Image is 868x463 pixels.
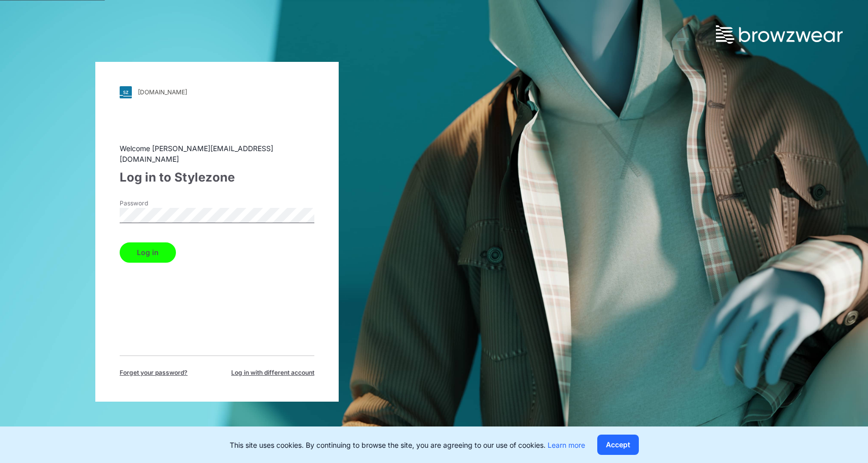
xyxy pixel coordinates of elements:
[230,440,585,450] p: This site uses cookies. By continuing to browse the site, you are agreeing to our use of cookies.
[716,25,843,44] img: browzwear-logo.73288ffb.svg
[120,368,188,377] span: Forget your password?
[548,441,585,449] a: Learn more
[597,435,639,455] button: Accept
[120,199,191,208] label: Password
[120,168,314,187] div: Log in to Stylezone
[120,86,132,98] img: svg+xml;base64,PHN2ZyB3aWR0aD0iMjgiIGhlaWdodD0iMjgiIHZpZXdCb3g9IjAgMCAyOCAyOCIgZmlsbD0ibm9uZSIgeG...
[138,88,187,96] div: [DOMAIN_NAME]
[120,242,176,263] button: Log in
[120,86,314,98] a: [DOMAIN_NAME]
[120,143,314,164] div: Welcome [PERSON_NAME][EMAIL_ADDRESS][DOMAIN_NAME]
[231,368,314,377] span: Log in with different account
